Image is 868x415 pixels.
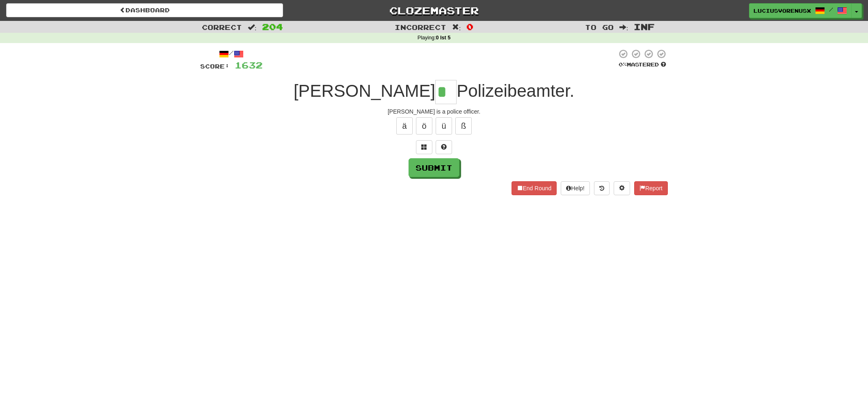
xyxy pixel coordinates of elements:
span: : [452,24,461,31]
button: End Round [512,181,557,195]
span: Incorrect [395,23,446,31]
div: / [200,49,263,59]
button: ü [436,117,452,135]
span: 204 [262,22,283,32]
span: [PERSON_NAME] [294,81,435,100]
button: Round history (alt+y) [594,181,610,195]
button: Submit [409,158,459,177]
span: 1632 [235,60,263,70]
span: : [248,24,257,31]
a: LuciusVorenusX / [749,3,852,18]
span: Score: [200,63,230,70]
button: ö [416,117,432,135]
button: ß [455,117,472,135]
span: To go [585,23,614,31]
div: [PERSON_NAME] is a police officer. [200,107,668,116]
span: Inf [634,22,655,32]
button: Help! [561,181,590,195]
span: Polizeibeamter. [457,81,574,100]
button: Single letter hint - you only get 1 per sentence and score half the points! alt+h [436,140,452,154]
span: 0 [466,22,473,32]
strong: 0 Ist 5 [436,35,451,41]
button: ä [396,117,413,135]
a: Dashboard [6,3,283,17]
button: Report [634,181,668,195]
div: Mastered [617,61,668,68]
span: Correct [202,23,242,31]
span: / [829,7,833,12]
span: : [619,24,628,31]
button: Switch sentence to multiple choice alt+p [416,140,432,154]
span: 0 % [619,61,627,68]
a: Clozemaster [295,3,572,18]
span: LuciusVorenusX [754,7,811,14]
